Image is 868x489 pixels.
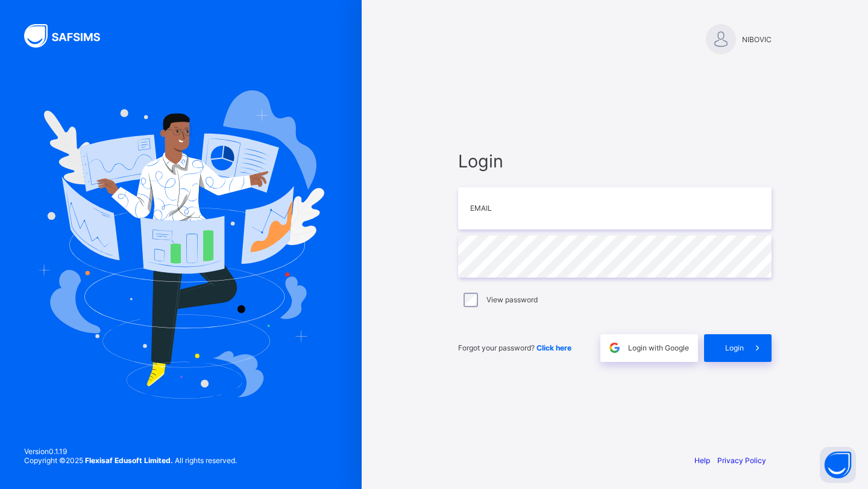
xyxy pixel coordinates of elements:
[37,90,324,399] img: Hero Image
[458,151,772,172] span: Login
[820,447,856,483] button: Open asap
[536,343,571,352] a: Click here
[717,456,766,465] a: Privacy Policy
[85,456,173,465] strong: Flexisaf Edusoft Limited.
[694,456,710,465] a: Help
[742,35,772,44] span: NIBOVIC
[628,343,689,352] span: Login with Google
[24,447,237,456] span: Version 0.1.19
[24,24,115,48] img: SAFSIMS Logo
[458,343,571,352] span: Forgot your password?
[608,341,621,355] img: google.396cfc9801f0270233282035f929180a.svg
[24,456,237,465] span: Copyright © 2025 All rights reserved.
[486,295,538,304] label: View password
[725,343,744,352] span: Login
